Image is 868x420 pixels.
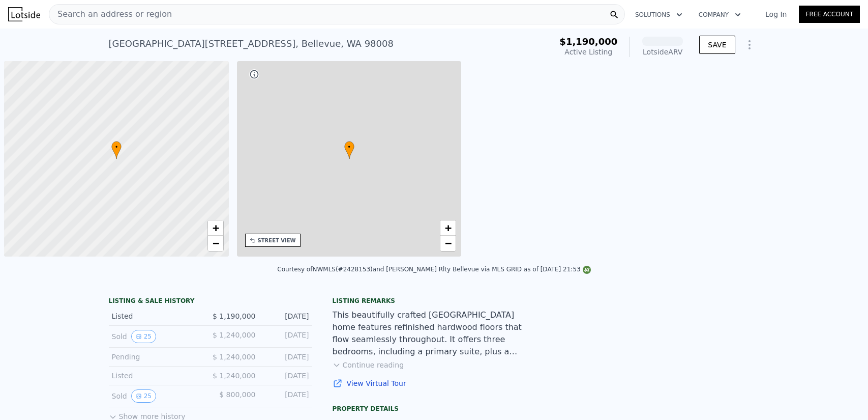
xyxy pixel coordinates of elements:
a: Zoom in [208,220,223,236]
span: $ 1,190,000 [213,312,256,320]
div: [GEOGRAPHIC_DATA][STREET_ADDRESS] , Bellevue , WA 98008 [109,37,394,51]
div: Property details [333,405,536,413]
div: Sold [112,330,202,343]
a: Log In [753,9,799,19]
span: $ 1,240,000 [213,331,256,339]
span: + [212,221,219,234]
button: Company [691,6,749,24]
span: − [212,237,219,249]
div: • [111,141,122,159]
span: − [445,237,452,249]
div: Listed [112,311,202,321]
span: $1,190,000 [559,36,617,47]
img: Lotside [8,7,40,21]
span: $ 800,000 [219,390,255,399]
div: Listed [112,371,202,381]
div: [DATE] [264,330,309,343]
button: View historical data [131,389,156,403]
div: [DATE] [264,352,309,362]
a: Zoom in [440,220,456,236]
img: NWMLS Logo [583,266,591,274]
div: This beautifully crafted [GEOGRAPHIC_DATA] home features refinished hardwood floors that flow sea... [333,309,536,358]
a: Zoom out [208,236,223,251]
span: • [344,143,354,152]
div: [DATE] [264,311,309,321]
button: Solutions [627,6,691,24]
div: Courtesy of NWMLS (#2428153) and [PERSON_NAME] Rlty Bellevue via MLS GRID as of [DATE] 21:53 [277,266,590,273]
span: Search an address or region [49,8,172,20]
div: [DATE] [264,389,309,403]
button: View historical data [131,330,156,343]
div: Listing remarks [333,297,536,305]
div: [DATE] [264,371,309,381]
span: + [445,221,452,234]
span: • [111,143,122,152]
span: $ 1,240,000 [213,353,256,361]
div: STREET VIEW [258,237,296,244]
a: Zoom out [440,236,456,251]
div: LISTING & SALE HISTORY [109,297,312,307]
div: Sold [112,389,202,403]
div: Lotside ARV [642,47,683,57]
a: Free Account [799,6,860,23]
a: View Virtual Tour [333,378,536,388]
span: Active Listing [564,48,612,56]
button: Show Options [739,35,760,55]
div: Pending [112,352,202,362]
button: Continue reading [333,360,404,370]
span: $ 1,240,000 [213,372,256,380]
button: SAVE [699,36,735,54]
div: • [344,141,354,159]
